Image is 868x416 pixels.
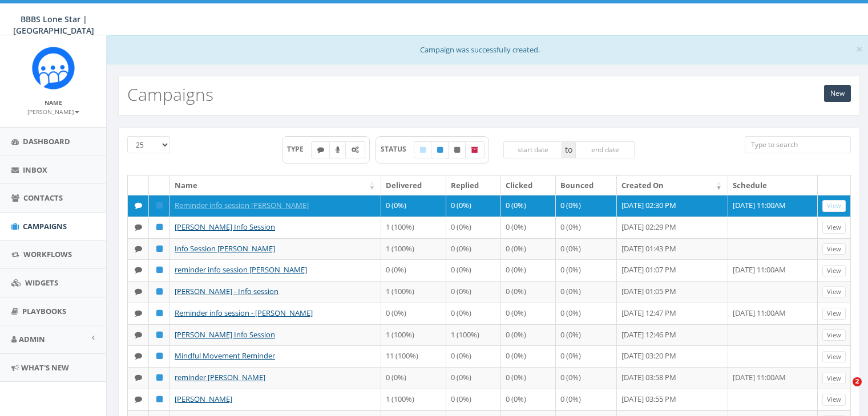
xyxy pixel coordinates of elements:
[501,324,556,346] td: 0 (0%)
[311,141,330,158] label: Text SMS
[156,223,163,231] i: Published
[437,146,443,153] i: Published
[381,144,414,154] span: STATUS
[336,146,340,153] i: Ringless Voice Mail
[135,352,142,360] i: Text SMS
[135,395,142,403] i: Text SMS
[446,176,501,195] th: Replied
[617,176,728,195] th: Created On: activate to sort column ascending
[822,222,846,234] a: View
[27,108,79,116] small: [PERSON_NAME]
[446,281,501,303] td: 0 (0%)
[556,281,617,303] td: 0 (0%)
[381,345,446,367] td: 11 (100%)
[728,195,818,217] td: [DATE] 11:00AM
[446,303,501,324] td: 0 (0%)
[420,146,426,153] i: Draft
[617,345,728,367] td: [DATE] 03:20 PM
[501,367,556,389] td: 0 (0%)
[156,309,163,317] i: Published
[175,222,275,232] a: [PERSON_NAME] Info Session
[135,331,142,338] i: Text SMS
[446,195,501,217] td: 0 (0%)
[829,377,857,405] iframe: Intercom live chat
[556,303,617,324] td: 0 (0%)
[853,377,862,386] span: 2
[135,309,142,317] i: Text SMS
[175,200,309,210] a: Reminder info session [PERSON_NAME]
[465,141,485,158] label: Archived
[501,345,556,367] td: 0 (0%)
[617,217,728,238] td: [DATE] 02:29 PM
[617,389,728,410] td: [DATE] 03:55 PM
[503,141,563,158] input: start date
[446,345,501,367] td: 0 (0%)
[175,308,313,318] a: Reminder info session - [PERSON_NAME]
[728,303,818,324] td: [DATE] 11:00AM
[501,238,556,260] td: 0 (0%)
[501,195,556,217] td: 0 (0%)
[501,281,556,303] td: 0 (0%)
[556,217,617,238] td: 0 (0%)
[381,303,446,324] td: 0 (0%)
[822,265,846,277] a: View
[824,85,851,102] a: New
[45,99,62,107] small: Name
[135,202,142,209] i: Text SMS
[156,352,163,360] i: Published
[381,367,446,389] td: 0 (0%)
[19,334,45,344] span: Admin
[448,141,466,158] label: Unpublished
[175,264,307,275] a: reminder info session [PERSON_NAME]
[562,141,575,158] span: to
[381,176,446,195] th: Delivered
[745,136,851,153] input: Type to search
[822,351,846,363] a: View
[135,288,142,295] i: Text SMS
[175,372,265,382] a: reminder [PERSON_NAME]
[23,221,67,231] span: Campaigns
[454,146,460,153] i: Unpublished
[381,259,446,281] td: 0 (0%)
[822,394,846,406] a: View
[381,217,446,238] td: 1 (100%)
[381,281,446,303] td: 1 (100%)
[431,141,449,158] label: Published
[381,324,446,346] td: 1 (100%)
[446,238,501,260] td: 0 (0%)
[156,288,163,295] i: Published
[501,259,556,281] td: 0 (0%)
[556,259,617,281] td: 0 (0%)
[135,223,142,231] i: Text SMS
[127,85,213,104] h2: Campaigns
[13,14,94,36] span: BBBS Lone Star | [GEOGRAPHIC_DATA]
[156,395,163,403] i: Published
[556,389,617,410] td: 0 (0%)
[156,245,163,252] i: Published
[556,176,617,195] th: Bounced
[345,141,365,158] label: Automated Message
[329,141,346,158] label: Ringless Voice Mail
[617,303,728,324] td: [DATE] 12:47 PM
[175,329,275,340] a: [PERSON_NAME] Info Session
[556,345,617,367] td: 0 (0%)
[446,324,501,346] td: 1 (100%)
[287,144,312,154] span: TYPE
[156,202,163,209] i: Published
[617,324,728,346] td: [DATE] 12:46 PM
[23,165,47,175] span: Inbox
[170,176,381,195] th: Name: activate to sort column ascending
[175,286,278,296] a: [PERSON_NAME] - Info session
[822,329,846,341] a: View
[352,146,359,153] i: Automated Message
[22,306,66,316] span: Playbooks
[135,266,142,274] i: Text SMS
[501,176,556,195] th: Clicked
[617,238,728,260] td: [DATE] 01:43 PM
[156,266,163,274] i: Published
[25,278,58,288] span: Widgets
[575,141,635,158] input: end date
[728,367,818,389] td: [DATE] 11:00AM
[728,176,818,195] th: Schedule
[822,286,846,298] a: View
